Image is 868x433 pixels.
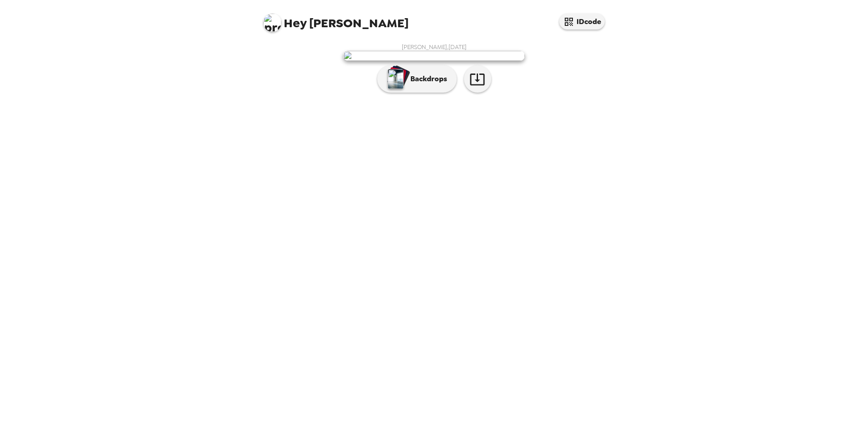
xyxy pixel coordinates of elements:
span: [PERSON_NAME] [263,9,409,30]
img: profile pic [263,14,281,32]
span: Hey [284,15,306,31]
button: Backdrops [377,65,457,93]
img: user [343,51,525,61]
p: Backdrops [406,74,447,84]
button: IDcode [559,14,605,30]
span: [PERSON_NAME] , [DATE] [402,43,467,51]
